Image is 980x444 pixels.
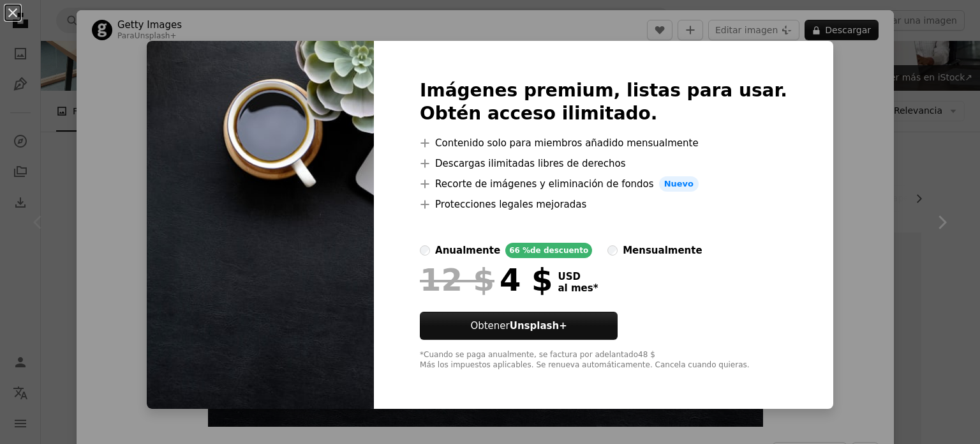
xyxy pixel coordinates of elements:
[147,41,374,409] img: premium_photo-1661324478087-65b970ea07fa
[420,156,787,171] li: Descargas ilimitadas libres de derechos
[435,243,500,258] div: anualmente
[420,135,787,151] li: Contenido solo para miembros añadido mensualmente
[420,263,553,296] div: 4 $
[558,282,598,294] span: al mes *
[420,312,618,340] button: ObtenerUnsplash+
[510,320,567,332] strong: Unsplash+
[558,271,598,282] span: USD
[505,243,592,258] div: 66 % de descuento
[420,350,787,371] div: *Cuando se paga anualmente, se factura por adelantado 48 $ Más los impuestos aplicables. Se renue...
[420,245,430,256] input: anualmente66 %de descuento
[420,263,494,296] span: 12 $
[607,245,618,256] input: mensualmente
[623,243,702,258] div: mensualmente
[420,197,787,212] li: Protecciones legales mejoradas
[420,176,787,192] li: Recorte de imágenes y eliminación de fondos
[420,79,787,125] h2: Imágenes premium, listas para usar. Obtén acceso ilimitado.
[659,176,699,192] span: Nuevo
